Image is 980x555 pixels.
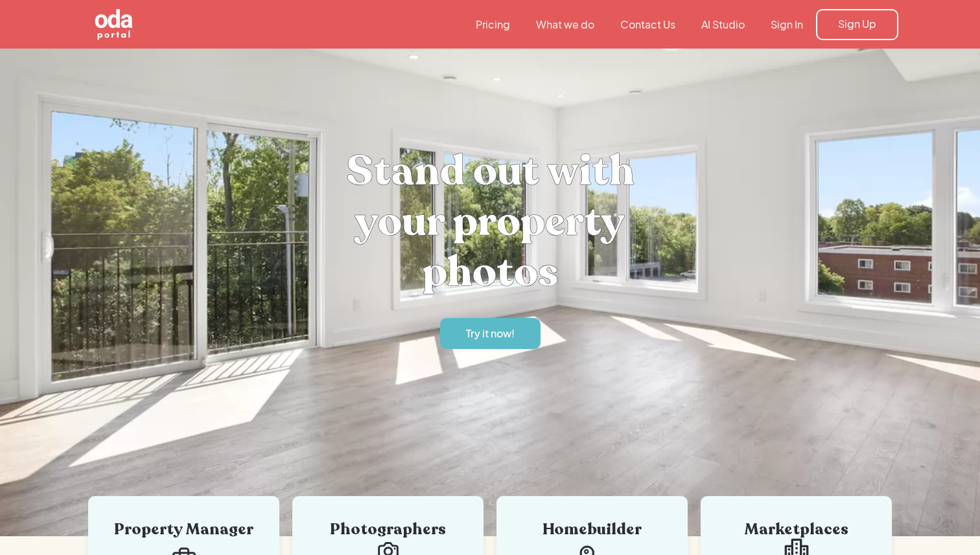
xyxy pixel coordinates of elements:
[466,326,515,341] div: Try it now!
[440,318,541,349] a: Try it now!
[607,17,688,32] a: Contact Us
[516,522,668,538] div: Homebuilder
[523,17,607,32] a: What we do
[816,9,898,40] a: Sign Up
[82,8,205,41] a: home
[758,17,816,32] a: Sign In
[688,17,758,32] a: AI Studio
[108,522,260,538] div: Property Manager
[312,522,464,538] div: Photographers
[296,146,684,297] h1: Stand out with your property photos
[720,522,872,538] div: Marketplaces
[463,17,523,32] a: Pricing
[838,17,876,31] div: Sign Up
